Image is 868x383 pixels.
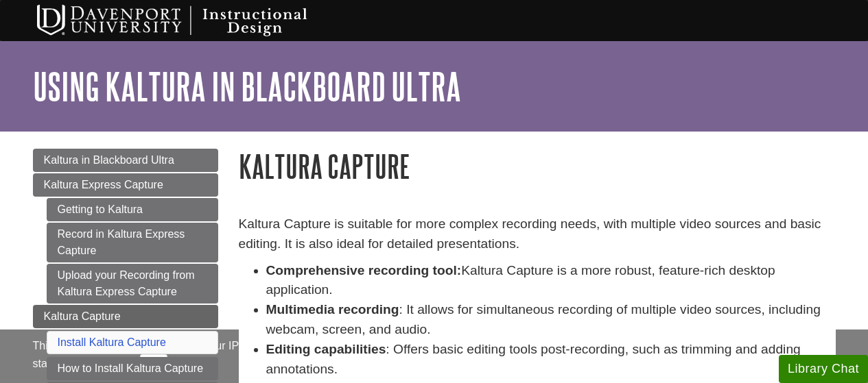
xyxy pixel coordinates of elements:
a: Kaltura Express Capture [33,173,218,197]
a: Record in Kaltura Express Capture [47,223,218,262]
a: Kaltura Capture [33,305,218,328]
button: Library Chat [779,355,868,383]
strong: Comprehensive recording tool: [266,263,462,277]
a: Getting to Kaltura [47,198,218,221]
h1: Kaltura Capture [239,149,836,184]
span: Kaltura Capture [44,310,121,322]
a: Using Kaltura in Blackboard Ultra [33,65,461,108]
span: Kaltura Express Capture [44,179,163,190]
strong: Editing capabilities [266,342,386,356]
a: How to Install Kaltura Capture [47,357,218,380]
li: Kaltura Capture is a more robust, feature-rich desktop application. [266,261,836,301]
span: Kaltura in Blackboard Ultra [44,154,174,166]
a: Upload your Recording from Kaltura Express Capture [47,264,218,304]
a: Kaltura in Blackboard Ultra [33,149,218,172]
strong: Multimedia recording [266,302,399,317]
a: Install Kaltura Capture [58,336,166,348]
li: : Offers basic editing tools post-recording, such as trimming and adding annotations. [266,340,836,380]
img: Davenport University Instructional Design [26,3,355,38]
li: : It allows for simultaneous recording of multiple video sources, including webcam, screen, and a... [266,300,836,340]
p: Kaltura Capture is suitable for more complex recording needs, with multiple video sources and bas... [239,214,836,254]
